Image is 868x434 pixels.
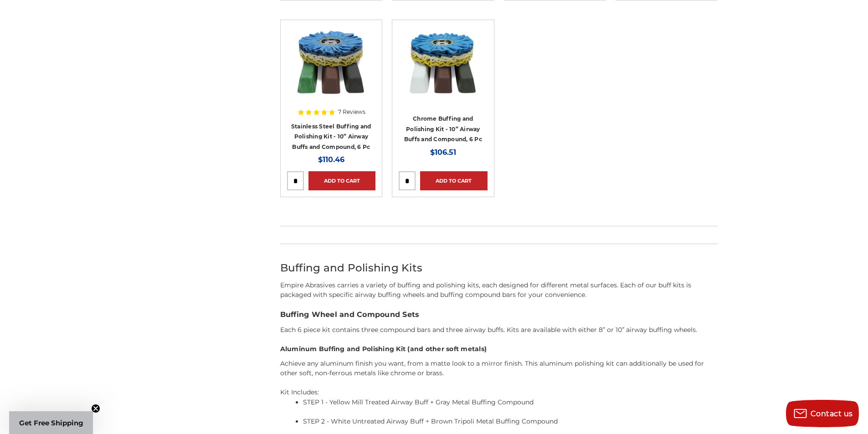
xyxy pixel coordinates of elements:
[303,398,718,407] p: STEP 1 - Yellow Mill Treated Airway Buff + Gray Metal Buffing Compound
[291,123,371,150] a: Stainless Steel Buffing and Polishing Kit - 10” Airway Buffs and Compound, 6 Pc
[303,417,718,426] p: STEP 2 - White Untreated Airway Buff + Brown Tripoli Metal Buffing Compound
[295,26,368,99] img: 10 inch airway buff and polishing compound kit for stainless steel
[404,115,482,143] a: Chrome Buffing and Polishing Kit - 10” Airway Buffs and Compound, 6 Pc
[280,260,718,276] h2: Buffing and Polishing Kits
[9,411,93,434] div: Get Free ShippingClose teaser
[91,404,100,413] button: Close teaser
[280,344,718,354] h4: Aluminum Buffing and Polishing Kit (and other soft metals)
[280,388,718,397] p: Kit Includes:
[786,400,859,427] button: Contact us
[308,171,375,190] a: Add to Cart
[811,409,853,418] span: Contact us
[19,419,83,427] span: Get Free Shipping
[280,325,718,335] p: Each 6 piece kit contains three compound bars and three airway buffs. Kits are available with eit...
[406,26,479,99] img: 10 inch airway buff and polishing compound kit for chrome
[280,281,718,300] p: Empire Abrasives carries a variety of buffing and polishing kits, each designed for different met...
[280,359,718,378] p: Achieve any aluminum finish you want, from a matte look to a mirror finish. This aluminum polishi...
[420,171,487,190] a: Add to Cart
[287,26,375,115] a: 10 inch airway buff and polishing compound kit for stainless steel
[318,155,344,164] span: $110.46
[280,309,718,320] h3: Buffing Wheel and Compound Sets
[399,26,487,115] a: 10 inch airway buff and polishing compound kit for chrome
[430,148,456,157] span: $106.51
